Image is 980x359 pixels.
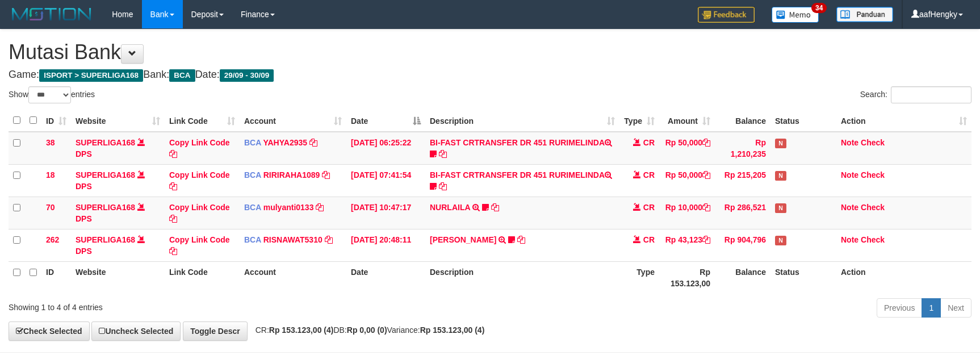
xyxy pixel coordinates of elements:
[715,229,770,261] td: Rp 904,796
[346,132,425,165] td: [DATE] 06:25:22
[269,325,334,335] strong: Rp 153.123,00 (4)
[861,203,885,212] a: Check
[659,132,715,165] td: Rp 50,000
[841,235,858,244] a: Note
[71,261,165,294] th: Website
[439,182,447,191] a: Copy BI-FAST CRTRANSFER DR 451 RURIMELINDA to clipboard
[698,7,755,23] img: Feedback.jpg
[940,298,971,318] a: Next
[28,86,71,103] select: Showentries
[715,261,770,294] th: Balance
[41,261,71,294] th: ID
[346,164,425,197] td: [DATE] 07:41:54
[244,203,261,212] span: BCA
[659,110,715,132] th: Amount: activate to sort column ascending
[841,203,858,212] a: Note
[263,138,307,147] a: YAHYA2935
[46,170,55,179] span: 18
[643,138,655,147] span: CR
[46,138,55,147] span: 38
[165,261,240,294] th: Link Code
[772,7,819,23] img: Button%20Memo.svg
[263,170,320,179] a: RIRIRAHA1089
[322,170,330,179] a: Copy RIRIRAHA1089 to clipboard
[263,203,314,212] a: mulyanti0133
[9,297,400,313] div: Showing 1 to 4 of 4 entries
[169,170,230,191] a: Copy Link Code
[244,170,261,179] span: BCA
[775,139,786,148] span: Has Note
[71,197,165,229] td: DPS
[702,138,710,147] a: Copy Rp 50,000 to clipboard
[346,197,425,229] td: [DATE] 10:47:17
[76,235,135,244] a: SUPERLIGA168
[346,229,425,261] td: [DATE] 20:48:11
[76,138,135,147] a: SUPERLIGA168
[770,110,836,132] th: Status
[169,138,230,158] a: Copy Link Code
[439,149,447,158] a: Copy BI-FAST CRTRANSFER DR 451 RURIMELINDA to clipboard
[346,110,425,132] th: Date: activate to sort column descending
[347,325,387,335] strong: Rp 0,00 (0)
[76,203,135,212] a: SUPERLIGA168
[715,197,770,229] td: Rp 286,521
[169,203,230,223] a: Copy Link Code
[183,322,248,341] a: Toggle Descr
[425,132,619,165] td: BI-FAST CRTRANSFER DR 451 RURIMELINDA
[430,203,470,212] a: NURLAILA
[659,229,715,261] td: Rp 43,123
[836,110,971,132] th: Action: activate to sort column ascending
[715,110,770,132] th: Balance
[76,170,135,179] a: SUPERLIGA168
[9,6,95,23] img: MOTION_logo.png
[877,298,922,318] a: Previous
[643,235,655,244] span: CR
[770,261,836,294] th: Status
[425,261,619,294] th: Description
[715,164,770,197] td: Rp 215,205
[425,164,619,197] td: BI-FAST CRTRANSFER DR 451 RURIMELINDA
[71,229,165,261] td: DPS
[643,203,655,212] span: CR
[517,235,525,244] a: Copy YOSI EFENDI to clipboard
[619,110,659,132] th: Type: activate to sort column ascending
[841,170,858,179] a: Note
[169,69,195,82] span: BCA
[165,110,240,132] th: Link Code: activate to sort column ascending
[775,203,786,213] span: Has Note
[775,171,786,181] span: Has Note
[91,322,181,341] a: Uncheck Selected
[46,203,55,212] span: 70
[9,86,95,103] label: Show entries
[420,325,485,335] strong: Rp 153.123,00 (4)
[9,69,971,81] h4: Game: Bank: Date:
[309,138,317,147] a: Copy YAHYA2935 to clipboard
[425,110,619,132] th: Description: activate to sort column ascending
[220,69,274,82] span: 29/09 - 30/09
[9,322,90,341] a: Check Selected
[71,110,165,132] th: Website: activate to sort column ascending
[619,261,659,294] th: Type
[775,236,786,245] span: Has Note
[715,132,770,165] td: Rp 1,210,235
[659,261,715,294] th: Rp 153.123,00
[169,235,230,256] a: Copy Link Code
[250,325,485,335] span: CR: DB: Variance:
[491,203,499,212] a: Copy NURLAILA to clipboard
[244,235,261,244] span: BCA
[659,197,715,229] td: Rp 10,000
[9,41,971,64] h1: Mutasi Bank
[643,170,655,179] span: CR
[861,235,885,244] a: Check
[430,235,496,244] a: [PERSON_NAME]
[46,235,59,244] span: 262
[346,261,425,294] th: Date
[41,110,71,132] th: ID: activate to sort column ascending
[702,203,710,212] a: Copy Rp 10,000 to clipboard
[922,298,941,318] a: 1
[39,69,143,82] span: ISPORT > SUPERLIGA168
[71,164,165,197] td: DPS
[240,261,346,294] th: Account
[263,235,323,244] a: RISNAWAT5310
[325,235,333,244] a: Copy RISNAWAT5310 to clipboard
